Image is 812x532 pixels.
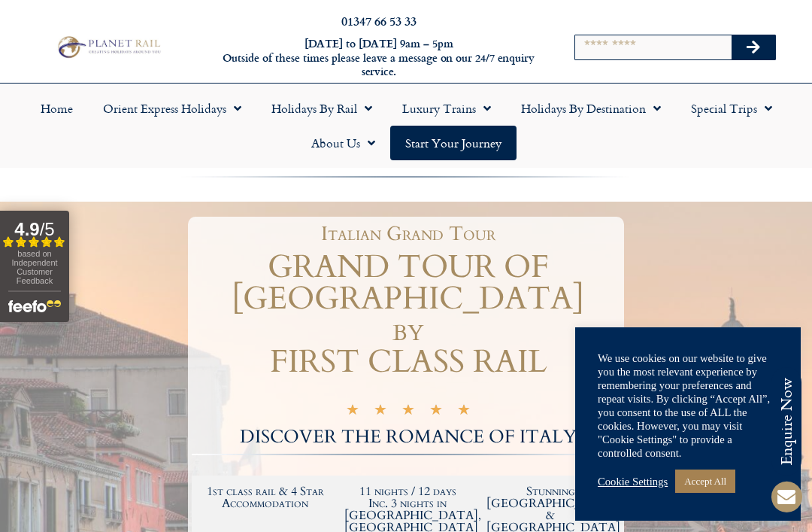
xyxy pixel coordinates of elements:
[53,34,163,61] img: Planet Rail Train Holidays Logo
[457,405,471,419] i: ★
[387,91,506,126] a: Luxury Trains
[220,37,538,79] h6: [DATE] to [DATE] 9am – 5pm Outside of these times please leave a message on our 24/7 enquiry serv...
[192,251,624,378] h1: GRAND TOUR OF [GEOGRAPHIC_DATA] by FIRST CLASS RAIL
[675,470,735,493] a: Accept All
[199,224,617,244] h1: Italian Grand Tour
[192,428,624,446] h2: DISCOVER THE ROMANCE OF ITALY
[346,405,359,419] i: ★
[26,91,88,126] a: Home
[296,126,390,160] a: About Us
[390,126,517,160] a: Start your Journey
[429,405,443,419] i: ★
[401,405,415,419] i: ★
[8,91,804,160] nav: Menu
[598,351,778,460] div: We use cookies on our website to give you the most relevant experience by remembering your prefer...
[201,485,329,509] h2: 1st class rail & 4 Star Accommodation
[598,475,668,488] a: Cookie Settings
[374,405,387,419] i: ★
[346,403,471,419] div: 5/5
[88,91,256,126] a: Orient Express Holidays
[676,91,787,126] a: Special Trips
[256,91,387,126] a: Holidays by Rail
[341,12,417,29] a: 01347 66 53 33
[732,35,775,59] button: Search
[506,91,676,126] a: Holidays by Destination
